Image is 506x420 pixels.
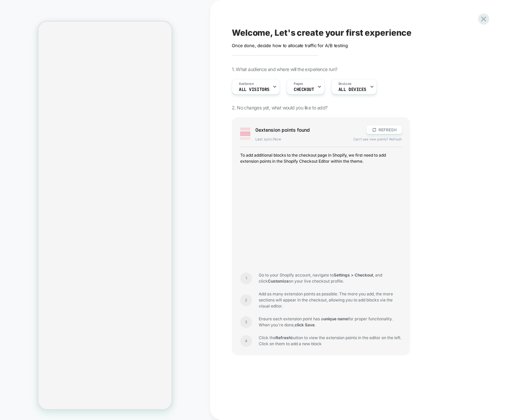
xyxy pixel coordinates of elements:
[259,291,402,309] span: Add as many extension points as possible. The more you add, the more sections will appear in the ...
[338,82,352,86] span: Devices
[294,82,303,86] span: Pages
[334,272,373,278] b: Settings > Checkout
[232,66,337,72] span: 1. What audience and where will the experience run?
[338,87,366,92] span: ALL DEVICES
[255,137,347,141] span: Last sync: Now
[240,272,252,284] span: 1
[259,272,402,284] span: Go to your Shopify account, navigate to , and click on your live checkout profile.
[255,127,296,133] span: 0 extension point s
[268,279,289,284] b: Customize
[240,335,252,347] span: 4
[259,335,402,347] span: Click the button to view the extension points in the editor on the left. Click on them to add a n...
[232,105,327,110] span: 2. No changes yet, what would you like to add?
[239,82,254,86] span: Audience
[353,137,402,141] span: Can't see new points? Refresh
[367,126,402,134] button: REFRESH
[240,294,252,306] span: 2
[294,87,314,92] span: CHECKOUT
[323,316,348,321] b: unique name
[239,87,269,92] span: All Visitors
[240,316,252,328] span: 3
[240,152,402,164] span: To add additional blocks to the checkout page in Shopify, we first need to add extension points i...
[295,322,315,327] b: click Save
[255,127,360,133] span: found
[259,316,402,328] span: Ensure each extension point has a for proper functionality. When you're done, .
[276,335,291,340] b: Refresh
